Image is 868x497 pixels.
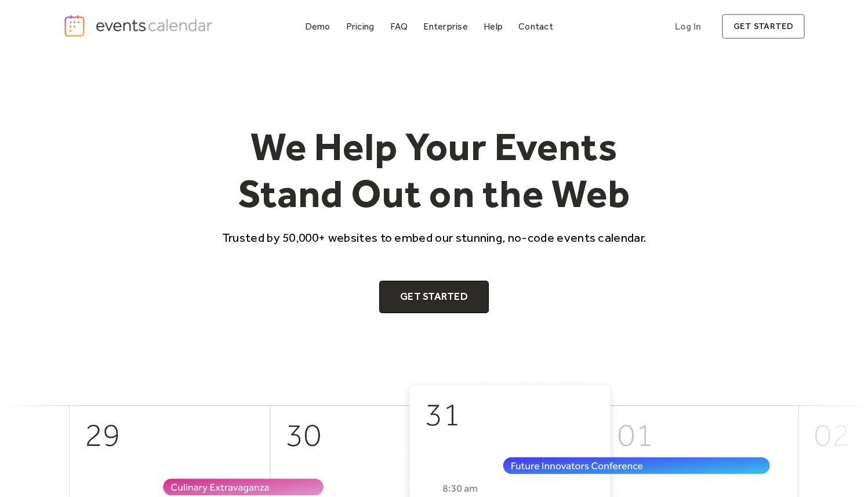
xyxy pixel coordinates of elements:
a: Log In [663,14,713,39]
div: Pricing [346,23,375,30]
div: FAQ [390,23,408,30]
div: Enterprise [423,23,467,30]
p: Trusted by 50,000+ websites to embed our stunning, no-code events calendar. [212,229,657,246]
a: Demo [300,19,335,34]
div: Help [484,23,503,30]
a: Help [479,19,507,34]
a: get started [722,14,805,39]
a: Get Started [379,281,489,313]
div: Contact [518,23,553,30]
a: Contact [514,19,558,34]
h1: We Help Your Events Stand Out on the Web [212,123,657,217]
div: Demo [305,23,331,30]
a: FAQ [386,19,413,34]
a: Pricing [342,19,379,34]
a: Enterprise [419,19,472,34]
